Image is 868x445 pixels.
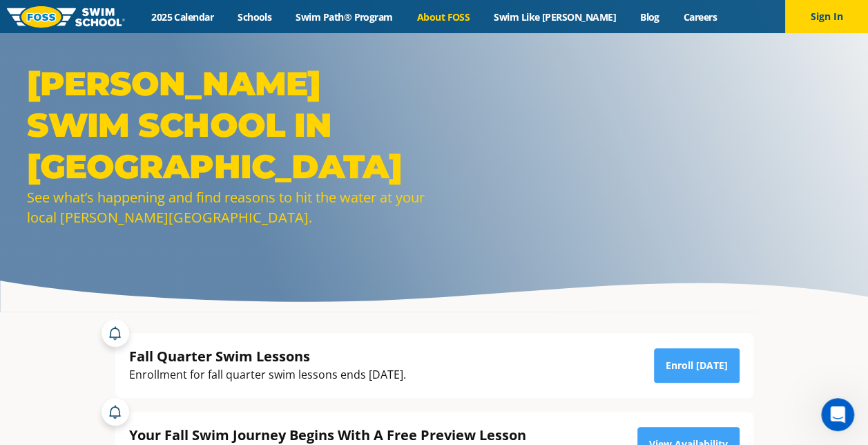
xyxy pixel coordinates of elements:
[129,347,406,366] div: Fall Quarter Swim Lessons
[27,63,427,187] h1: [PERSON_NAME] Swim School in [GEOGRAPHIC_DATA]
[628,10,671,23] a: Blog
[7,6,125,28] img: FOSS Swim School Logo
[671,10,729,23] a: Careers
[27,187,427,227] div: See what’s happening and find reasons to hit the water at your local [PERSON_NAME][GEOGRAPHIC_DATA].
[139,10,226,23] a: 2025 Calendar
[226,10,284,23] a: Schools
[284,10,405,23] a: Swim Path® Program
[654,348,740,383] a: Enroll [DATE]
[129,366,406,384] div: Enrollment for fall quarter swim lessons ends [DATE].
[821,398,854,431] iframe: Intercom live chat
[405,10,482,23] a: About FOSS
[129,426,592,444] div: Your Fall Swim Journey Begins With A Free Preview Lesson
[482,10,628,23] a: Swim Like [PERSON_NAME]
